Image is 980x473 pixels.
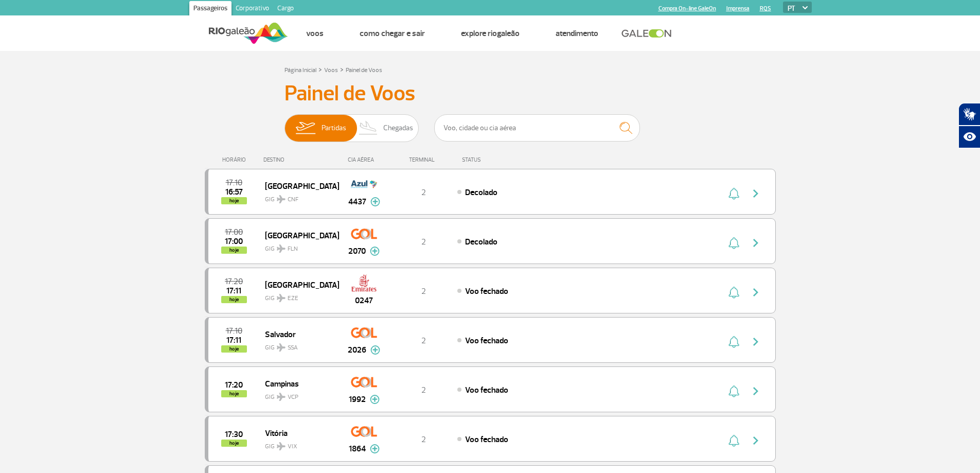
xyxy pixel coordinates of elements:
[370,345,380,355] img: mais-info-painel-voo.svg
[221,390,247,397] span: hoje
[265,239,331,254] span: GIG
[348,196,366,208] span: 4437
[370,395,380,404] img: mais-info-painel-voo.svg
[750,286,762,299] img: seta-direita-painel-voo.svg
[421,286,426,296] span: 2
[465,336,508,346] span: Voo fechado
[226,327,242,335] span: 2025-08-25 17:10:00
[728,237,739,249] img: sino-painel-voo.svg
[728,385,739,397] img: sino-painel-voo.svg
[225,229,243,236] span: 2025-08-25 17:00:00
[288,244,298,254] span: FLN
[265,179,331,192] span: [GEOGRAPHIC_DATA]
[349,443,366,455] span: 1864
[338,156,390,163] div: CIA AÉREA
[726,5,750,12] a: Imprensa
[226,337,241,344] span: 2025-08-25 17:11:04
[277,244,286,253] img: destiny_airplane.svg
[231,1,273,17] a: Corporativo
[421,385,426,395] span: 2
[225,238,243,245] span: 2025-08-25 17:00:46
[288,442,297,451] span: VIX
[306,28,324,39] a: Voos
[263,156,338,163] div: DESTINO
[346,66,382,74] a: Painel de Voos
[226,179,242,186] span: 2025-08-25 17:10:00
[421,187,426,198] span: 2
[348,245,366,257] span: 2070
[208,156,264,163] div: HORÁRIO
[288,195,298,204] span: CNF
[355,294,373,307] span: 0247
[383,115,413,142] span: Chegadas
[348,344,366,356] span: 2026
[728,434,739,447] img: sino-painel-voo.svg
[221,345,247,353] span: hoje
[265,288,331,303] span: GIG
[958,126,980,148] button: Abrir recursos assistivos.
[461,28,520,39] a: Explore RIOgaleão
[288,393,298,402] span: VCP
[265,278,331,291] span: [GEOGRAPHIC_DATA]
[265,377,331,390] span: Campinas
[556,28,598,39] a: Atendimento
[265,436,331,451] span: GIG
[465,187,497,198] span: Decolado
[750,434,762,447] img: seta-direita-painel-voo.svg
[750,237,762,249] img: seta-direita-painel-voo.svg
[421,237,426,247] span: 2
[353,115,384,142] img: slider-desembarque
[277,442,286,450] img: destiny_airplane.svg
[658,5,716,12] a: Compra On-line GaleOn
[277,343,286,352] img: destiny_airplane.svg
[284,81,696,107] h3: Painel de Voos
[318,63,322,75] a: >
[421,336,426,346] span: 2
[728,286,739,299] img: sino-painel-voo.svg
[265,327,331,341] span: Salvador
[457,156,541,163] div: STATUS
[465,434,508,445] span: Voo fechado
[225,278,243,285] span: 2025-08-25 17:20:00
[265,387,331,402] span: GIG
[728,187,739,200] img: sino-painel-voo.svg
[421,434,426,445] span: 2
[221,296,247,303] span: hoje
[225,431,243,438] span: 2025-08-25 17:30:00
[221,247,247,254] span: hoje
[221,440,247,447] span: hoje
[750,187,762,200] img: seta-direita-painel-voo.svg
[958,103,980,126] button: Abrir tradutor de língua de sinais.
[958,103,980,148] div: Plugin de acessibilidade da Hand Talk.
[284,66,316,74] a: Página Inicial
[465,237,497,247] span: Decolado
[277,393,286,401] img: destiny_airplane.svg
[289,115,322,142] img: slider-embarque
[225,188,243,196] span: 2025-08-25 16:57:06
[277,294,286,302] img: destiny_airplane.svg
[370,197,380,206] img: mais-info-painel-voo.svg
[226,287,241,294] span: 2025-08-25 17:11:00
[265,229,331,242] span: [GEOGRAPHIC_DATA]
[370,444,380,453] img: mais-info-painel-voo.svg
[225,381,243,389] span: 2025-08-25 17:20:00
[434,114,640,142] input: Voo, cidade ou cia aérea
[324,66,338,74] a: Voos
[288,294,298,303] span: EZE
[273,1,298,17] a: Cargo
[189,1,231,17] a: Passageiros
[390,156,457,163] div: TERMINAL
[370,247,380,256] img: mais-info-painel-voo.svg
[265,426,331,440] span: Vitória
[728,336,739,348] img: sino-painel-voo.svg
[760,5,771,12] a: RQS
[465,286,508,296] span: Voo fechado
[277,195,286,203] img: destiny_airplane.svg
[465,385,508,395] span: Voo fechado
[349,393,366,406] span: 1992
[340,63,344,75] a: >
[265,338,331,353] span: GIG
[288,343,298,353] span: SSA
[265,189,331,204] span: GIG
[360,28,425,39] a: Como chegar e sair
